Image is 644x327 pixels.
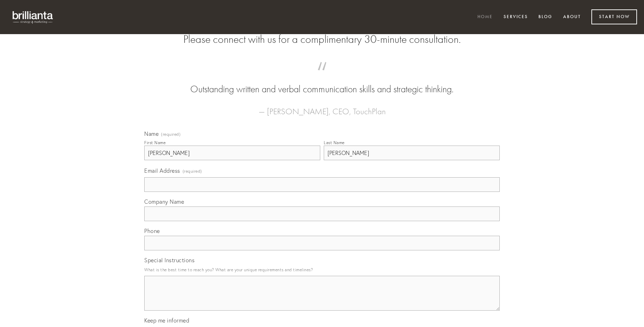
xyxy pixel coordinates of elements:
[183,166,202,176] span: (required)
[144,140,166,145] div: First Name
[144,130,159,137] span: Name
[591,9,637,24] a: Start Now
[144,33,500,46] h2: Please connect with us for a complimentary 30-minute consultation.
[144,257,194,264] span: Special Instructions
[155,96,489,118] figcaption: — [PERSON_NAME], CEO, TouchPlan
[155,69,489,83] span: “
[144,317,189,324] span: Keep me informed
[144,265,500,274] p: What is the best time to reach you? What are your unique requirements and timelines?
[155,69,489,96] blockquote: Outstanding written and verbal communication skills and strategic thinking.
[534,11,557,23] a: Blog
[161,132,181,137] span: (required)
[144,198,184,205] span: Company Name
[324,140,345,145] div: Last Name
[499,11,532,23] a: Services
[7,7,59,27] img: brillianta - research, strategy, marketing
[144,227,160,234] span: Phone
[559,11,585,23] a: About
[473,11,497,23] a: Home
[144,167,180,174] span: Email Address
